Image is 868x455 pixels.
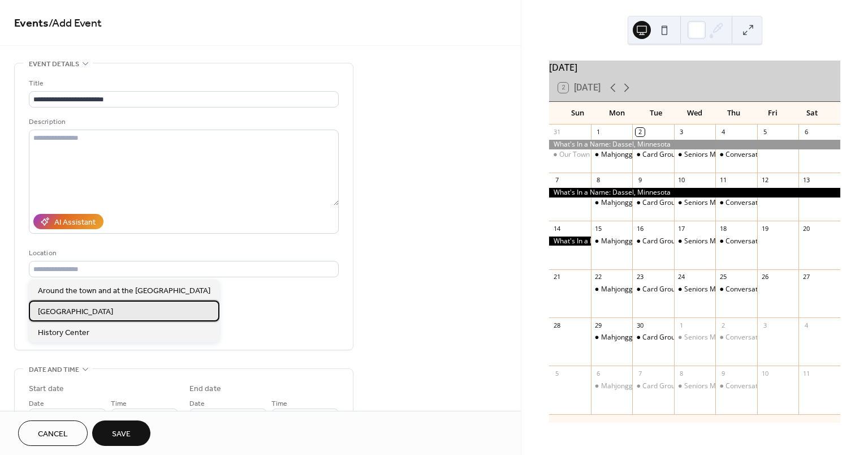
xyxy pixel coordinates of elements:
[189,398,205,410] span: Date
[684,150,726,160] div: Seniors Meet
[552,176,561,184] div: 7
[715,150,757,160] div: Conversation Cafe
[29,78,336,89] div: Title
[601,381,633,391] div: Mahjongg
[558,102,597,125] div: Sun
[642,198,679,208] div: Card Group
[591,237,633,246] div: Mahjongg
[594,176,603,184] div: 8
[642,150,679,160] div: Card Group
[675,102,714,125] div: Wed
[559,150,646,160] div: Our Town Reader's Theater
[802,224,810,233] div: 20
[674,381,716,391] div: Seniors Meet
[715,381,757,391] div: Conversation Cafe
[636,128,644,136] div: 2
[719,176,727,184] div: 11
[761,224,769,233] div: 19
[591,333,633,342] div: Mahjongg
[726,285,784,294] div: Conversation Cafe
[38,327,89,339] span: History Center
[29,247,336,259] div: Location
[761,369,769,377] div: 10
[29,58,79,70] span: Event details
[552,224,561,233] div: 14
[632,237,674,246] div: Card Group
[29,383,64,395] div: Start date
[14,12,49,35] a: Events
[38,428,68,440] span: Cancel
[271,398,287,410] span: Time
[594,273,603,281] div: 22
[761,128,769,136] div: 5
[632,381,674,391] div: Card Group
[18,420,88,446] button: Cancel
[632,333,674,342] div: Card Group
[684,285,726,294] div: Seniors Meet
[636,224,644,233] div: 16
[802,369,810,377] div: 11
[677,321,686,329] div: 1
[597,102,636,125] div: Mon
[189,383,221,395] div: End date
[594,369,603,377] div: 6
[802,321,810,329] div: 4
[636,176,644,184] div: 9
[552,273,561,281] div: 21
[726,150,784,160] div: Conversation Cafe
[594,128,603,136] div: 1
[715,285,757,294] div: Conversation Cafe
[601,198,633,208] div: Mahjongg
[719,224,727,233] div: 18
[802,176,810,184] div: 13
[49,12,102,35] span: / Add Event
[674,150,716,160] div: Seniors Meet
[549,150,591,160] div: Our Town Reader's Theater
[684,237,726,246] div: Seniors Meet
[552,321,561,329] div: 28
[601,333,633,342] div: Mahjongg
[761,176,769,184] div: 12
[677,224,686,233] div: 17
[642,333,679,342] div: Card Group
[719,128,727,136] div: 4
[677,369,686,377] div: 8
[719,321,727,329] div: 2
[726,198,784,208] div: Conversation Cafe
[552,369,561,377] div: 5
[719,273,727,281] div: 25
[54,217,96,229] div: AI Assistant
[111,398,127,410] span: Time
[753,102,792,125] div: Fri
[684,198,726,208] div: Seniors Meet
[674,285,716,294] div: Seniors Meet
[684,333,726,342] div: Seniors Meet
[684,381,726,391] div: Seniors Meet
[674,237,716,246] div: Seniors Meet
[677,273,686,281] div: 24
[719,369,727,377] div: 9
[802,273,810,281] div: 27
[642,381,679,391] div: Card Group
[552,128,561,136] div: 31
[549,61,840,74] div: [DATE]
[591,381,633,391] div: Mahjongg
[601,150,633,160] div: Mahjongg
[715,237,757,246] div: Conversation Cafe
[636,273,644,281] div: 23
[38,306,113,318] span: [GEOGRAPHIC_DATA]
[591,150,633,160] div: Mahjongg
[632,150,674,160] div: Card Group
[38,285,210,297] span: Around the town and at the [GEOGRAPHIC_DATA]
[636,102,675,125] div: Tue
[802,128,810,136] div: 6
[792,102,831,125] div: Sat
[29,116,336,128] div: Description
[642,285,679,294] div: Card Group
[92,420,150,446] button: Save
[549,188,840,198] div: What's In a Name: Dassel, Minnesota
[761,321,769,329] div: 3
[674,333,716,342] div: Seniors Meet
[632,285,674,294] div: Card Group
[677,176,686,184] div: 10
